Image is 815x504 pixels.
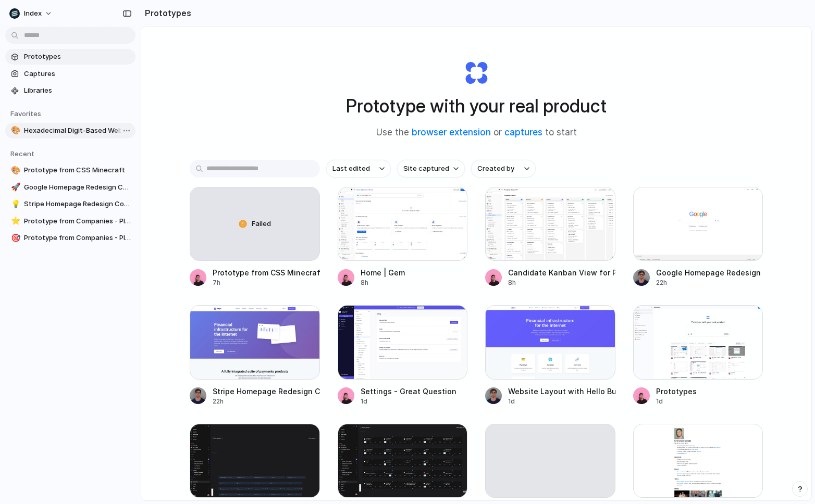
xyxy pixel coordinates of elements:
div: Candidate Kanban View for Prospect Search [508,267,615,278]
span: Captures [24,69,131,79]
div: Prototypes [656,386,697,397]
span: Hexadecimal Digit-Based Website Demo [24,125,131,136]
span: Use the or to start [376,126,577,140]
span: Created by [477,163,514,174]
span: Stripe Homepage Redesign Concept [24,199,131,209]
div: ⭐ [11,215,18,227]
a: 💡Stripe Homepage Redesign Concept [5,196,135,212]
div: 🚀 [11,181,18,193]
div: 💡 [11,198,18,210]
div: Google Homepage Redesign Concept [656,267,763,278]
div: 🎨 [11,165,18,177]
a: PrototypesPrototypes1d [633,305,763,406]
a: 🎯Prototype from Companies - Plain [5,230,135,246]
button: Created by [471,160,536,178]
span: Google Homepage Redesign Concept [24,182,131,193]
a: Candidate Kanban View for Prospect SearchCandidate Kanban View for Prospect Search8h [485,187,615,287]
span: Prototype from Companies - Plain [24,233,131,243]
div: Website Layout with Hello Button [508,386,615,397]
span: Libraries [24,85,131,96]
button: Last edited [326,160,391,178]
a: 🎨Hexadecimal Digit-Based Website Demo [5,123,135,138]
button: Index [5,5,58,22]
div: 🎯 [11,232,18,244]
span: Prototype from Companies - Plain [24,216,131,226]
div: 8h [508,278,615,287]
button: ⭐ [9,216,20,226]
div: 7h [213,278,320,287]
a: Website Layout with Hello ButtonWebsite Layout with Hello Button1d [485,305,615,406]
div: Home | Gem [361,267,405,278]
button: Site captured [397,160,465,178]
a: browser extension [412,127,491,137]
a: Libraries [5,83,135,98]
div: 22h [656,278,763,287]
div: 1d [656,397,697,406]
button: 🎯 [9,233,20,243]
div: 🎨 [11,124,18,136]
a: 🎨Prototype from CSS Minecraft [5,162,135,178]
div: 22h [213,397,320,406]
span: Prototype from CSS Minecraft [24,165,131,175]
a: FailedPrototype from CSS Minecraft7h [190,187,320,287]
span: Last edited [332,163,370,174]
span: Favorites [10,109,41,118]
div: Stripe Homepage Redesign Concept [213,386,320,397]
span: Index [24,8,42,19]
div: 1d [361,397,456,406]
button: 🎨 [9,125,20,136]
a: captures [504,127,542,137]
span: Failed [252,219,271,229]
span: Recent [10,149,34,158]
button: 🚀 [9,182,20,193]
a: ⭐Prototype from Companies - Plain [5,213,135,229]
a: Home | GemHome | Gem8h [338,187,468,287]
a: Settings - Great QuestionSettings - Great Question1d [338,305,468,406]
a: 🚀Google Homepage Redesign Concept [5,180,135,195]
a: Captures [5,66,135,82]
button: 💡 [9,199,20,209]
a: Prototypes [5,49,135,65]
span: Prototypes [24,52,131,62]
button: 🎨 [9,165,20,175]
h2: Prototypes [141,7,191,19]
a: Stripe Homepage Redesign ConceptStripe Homepage Redesign Concept22h [190,305,320,406]
div: 8h [361,278,405,287]
span: Site captured [403,163,449,174]
div: Prototype from CSS Minecraft [213,267,320,278]
div: Settings - Great Question [361,386,456,397]
h1: Prototype with your real product [346,92,607,120]
div: 1d [508,397,615,406]
a: Google Homepage Redesign ConceptGoogle Homepage Redesign Concept22h [633,187,763,287]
